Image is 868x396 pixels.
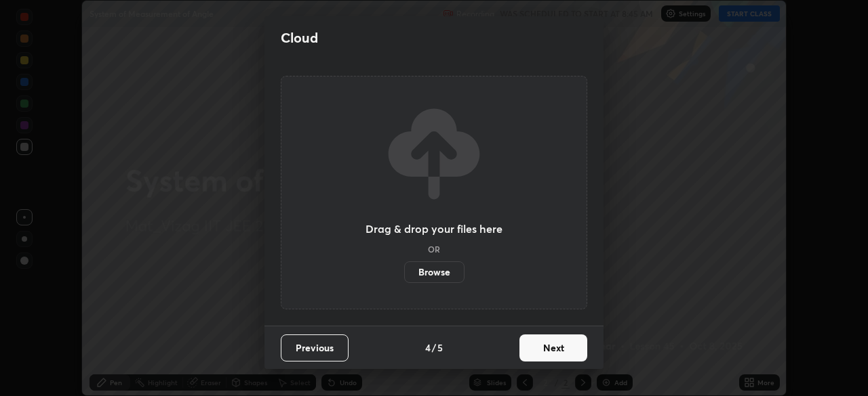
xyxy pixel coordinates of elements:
[425,340,431,355] h4: 4
[519,334,587,361] button: Next
[366,223,502,234] h3: Drag & drop your files here
[437,340,443,355] h4: 5
[281,29,318,47] h2: Cloud
[432,340,436,355] h4: /
[428,245,440,253] h5: OR
[281,334,349,361] button: Previous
